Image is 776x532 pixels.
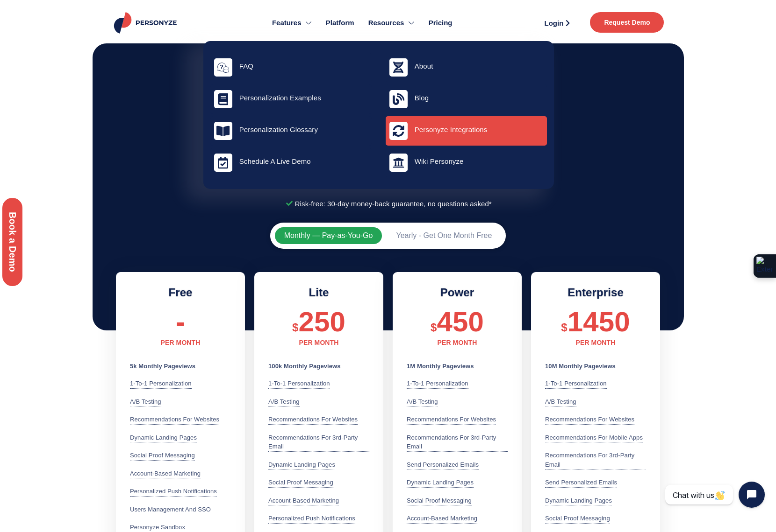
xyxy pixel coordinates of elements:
[545,433,643,443] div: Recommendations for mobile apps
[268,460,335,470] div: Dynamic Landing Pages
[407,415,496,425] div: Recommendations for websites
[319,5,361,41] a: Platform
[268,415,358,425] div: Recommendations for websites
[368,18,404,28] span: Resources
[130,363,195,370] b: 5k Monthly Pageviews
[130,415,219,425] div: Recommendations for websites
[284,232,373,239] span: Monthly — Pay-as-You-Go
[407,460,479,470] div: Send personalized emails
[386,53,547,82] a: About
[407,286,508,300] h2: Power
[407,496,472,506] div: Social Proof Messaging
[265,5,319,41] a: Features
[130,487,217,497] div: Personalized Push Notifications
[239,126,368,134] h4: Personalization Glossary
[545,363,616,370] b: 10M Monthly Pageviews
[437,306,484,337] span: 450
[407,514,477,524] div: Account-Based Marketing
[275,227,382,244] button: Monthly — Pay-as-You-Go
[361,5,422,41] a: Resources
[545,379,607,389] div: 1-to-1 Personalization
[130,433,197,443] div: Dynamic Landing Pages
[268,286,369,300] h2: Lite
[533,16,581,30] a: Login
[210,84,372,114] a: Personalization Examples
[292,321,298,334] span: $
[210,116,372,146] a: Personalization Glossary
[130,379,192,389] div: 1-to-1 Personalization
[415,157,543,166] h4: Wiki Personyze
[604,19,650,26] span: Request Demo
[268,514,355,524] div: Personalized Push Notifications
[268,397,300,407] div: A/B testing
[95,89,682,123] h1: Personalization engine pricing
[130,397,161,407] div: A/B testing
[268,478,333,488] div: Social Proof Messaging
[415,126,543,134] h4: Personyze Integrations
[326,18,354,28] span: Platform
[210,148,372,177] a: Schedule a Live Demo
[407,379,468,389] div: 1-to-1 Personalization
[429,18,453,28] span: Pricing
[568,306,630,337] span: 1450
[545,451,646,469] div: Recommendations for 3rd-party email
[386,116,547,146] a: Personyze Integrations
[431,321,437,334] span: $
[130,505,211,515] div: Users Management and SSO
[407,433,508,452] div: Recommendations for 3rd-party email
[268,496,339,506] div: Account-Based Marketing
[239,62,368,70] h4: FAQ
[386,148,547,177] a: Wiki Personyze
[112,12,181,34] img: Personyze logo
[407,363,474,370] b: 1M Monthly Pageviews
[210,53,372,82] a: FAQ
[756,257,773,275] img: Extension Icon
[293,196,492,211] span: Risk-free: 30-day money-back guarantee, no questions asked*
[130,451,195,461] div: Social Proof Messaging
[415,94,543,102] h4: Blog
[386,84,547,114] a: Blog
[545,286,646,300] h2: Enterprise
[268,433,369,452] div: Recommendations for 3rd-party email
[545,415,634,425] div: Recommendations for websites
[176,306,185,337] span: -
[407,478,474,488] div: Dynamic Landing Pages
[130,469,201,479] div: Account-Based Marketing
[415,62,543,70] h4: About
[239,94,368,102] h4: Personalization Examples
[268,363,341,370] b: 100k Monthly Pageviews
[272,18,302,28] span: Features
[407,397,438,407] div: A/B testing
[239,157,368,166] h4: Schedule a Live Demo
[545,20,564,27] span: Login
[545,478,617,488] div: Send personalized emails
[396,232,492,239] span: Yearly - Get One Month Free
[590,12,664,33] a: Request Demo
[268,379,330,389] div: 1-to-1 Personalization
[545,496,612,506] div: Dynamic Landing Pages
[130,286,231,300] h2: Free
[545,397,576,407] div: A/B testing
[422,5,460,41] a: Pricing
[299,306,345,337] span: 250
[387,227,501,244] button: Yearly - Get One Month Free
[545,514,610,524] div: Social Proof Messaging
[561,321,567,334] span: $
